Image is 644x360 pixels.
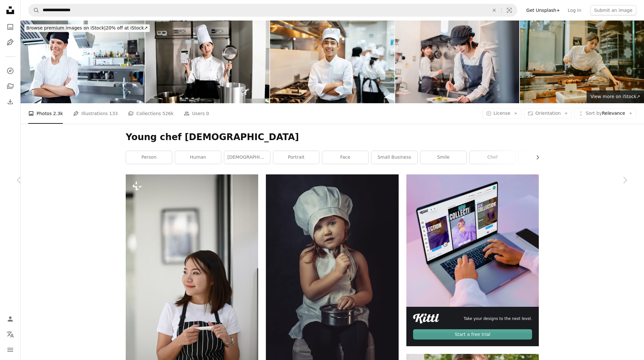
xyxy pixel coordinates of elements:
img: Culinary student [21,21,145,103]
span: 20% off at iStock ↗ [26,25,148,30]
span: View more on iStock ↗ [590,94,640,99]
span: 526k [162,110,174,117]
a: Collections 526k [128,103,174,124]
a: Users 0 [184,103,209,124]
button: Submit an image [590,5,636,15]
a: Browse premium images on iStock|20% off at iStock↗ [21,21,154,36]
button: Search Unsplash [29,4,39,16]
a: Get Unsplash+ [522,5,564,15]
button: Clear [487,4,501,16]
a: smile [420,151,466,164]
a: Next [606,149,644,211]
span: Take your designs to the next level. [464,316,532,322]
img: Two female staff working in a restaurant kitchen [395,21,519,103]
button: Sort byRelevance [574,108,636,119]
a: chef [470,151,515,164]
a: Photos [4,21,17,33]
button: License [482,108,522,119]
button: Language [4,328,17,341]
a: Illustrations 133 [73,103,118,124]
button: Visual search [502,4,517,16]
a: Download History [4,95,17,108]
a: human [175,151,221,164]
div: Start a free trial [413,329,532,339]
a: portrait [273,151,319,164]
a: [DEMOGRAPHIC_DATA] [224,151,270,164]
img: A young female chef of Asian descent holds a pot and a calculator and stands with an anxious expr... [145,21,269,103]
a: a little girl wearing a chef's hat and holding a pot [266,271,398,277]
a: Explore [4,64,17,77]
button: Menu [4,343,17,356]
span: License [494,111,511,116]
a: Log in / Sign up [4,313,17,325]
button: scroll list to the right [532,151,539,164]
span: 0 [206,110,209,117]
a: small business [371,151,417,164]
a: Collections [4,80,17,93]
img: file-1719664968387-83d5a3f4d758image [406,174,539,307]
a: Log in [564,5,585,15]
span: 133 [109,110,118,117]
span: Browse premium images on iStock | [26,25,106,30]
span: Orientation [535,111,561,116]
a: business [519,151,564,164]
form: Find visuals sitewide [28,4,517,17]
img: Young and cheerful cooking class student in commercial kitchen [270,21,394,103]
span: Relevance [586,110,625,117]
a: person [126,151,172,164]
a: face [322,151,368,164]
a: Portrait of female owner in an apron standing and looking through out of window at her coffee shop. [126,271,258,277]
img: Small business owner of a chic patisserie in Tokyo [520,21,644,103]
a: Illustrations [4,36,17,49]
span: Sort by [586,111,602,116]
a: Take your designs to the next level.Start a free trial [406,174,539,346]
img: file-1711049718225-ad48364186d3image [413,314,439,324]
button: Orientation [524,108,572,119]
a: View more on iStock↗ [587,90,644,103]
h1: Young chef [DEMOGRAPHIC_DATA] [126,131,539,143]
